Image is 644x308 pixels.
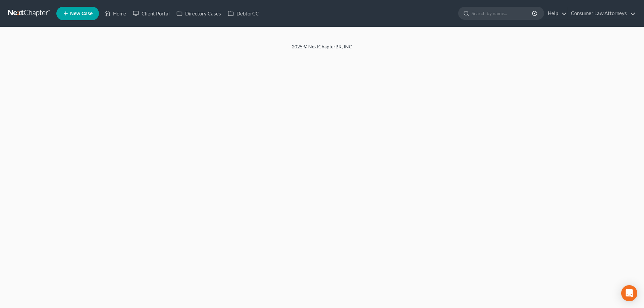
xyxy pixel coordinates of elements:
[568,7,636,19] a: Consumer Law Attorneys
[173,7,224,19] a: Directory Cases
[70,11,93,16] span: New Case
[129,7,173,19] a: Client Portal
[224,7,262,19] a: DebtorCC
[472,7,533,19] input: Search by name...
[101,7,129,19] a: Home
[544,7,567,19] a: Help
[621,285,637,301] div: Open Intercom Messenger
[131,43,513,55] div: 2025 © NextChapterBK, INC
